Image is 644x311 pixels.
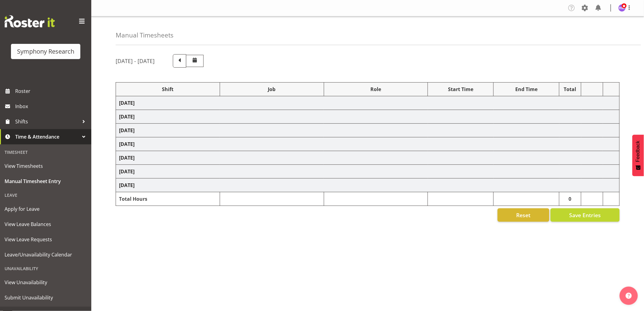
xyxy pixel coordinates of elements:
[116,58,155,64] h5: [DATE] - [DATE]
[618,4,626,12] img: hitesh-makan1261.jpg
[2,262,90,275] div: Unavailability
[5,204,87,214] span: Apply for Leave
[569,211,601,219] span: Save Entries
[116,151,620,165] td: [DATE]
[562,86,578,93] div: Total
[223,86,321,93] div: Job
[2,217,90,232] a: View Leave Balances
[5,177,87,186] span: Manual Timesheet Entry
[15,87,88,96] span: Roster
[116,110,620,124] td: [DATE]
[559,192,581,206] td: 0
[17,47,74,56] div: Symphony Research
[15,102,88,111] span: Inbox
[116,178,620,192] td: [DATE]
[2,158,90,174] a: View Timesheets
[15,132,79,141] span: Time & Attendance
[498,208,549,222] button: Reset
[2,174,90,189] a: Manual Timesheet Entry
[551,208,620,222] button: Save Entries
[431,86,490,93] div: Start Time
[497,86,556,93] div: End Time
[5,235,87,244] span: View Leave Requests
[2,201,90,217] a: Apply for Leave
[2,275,90,290] a: View Unavailability
[516,211,530,219] span: Reset
[5,15,55,27] img: Rosterit website logo
[327,86,425,93] div: Role
[632,135,644,176] button: Feedback - Show survey
[116,124,620,137] td: [DATE]
[2,146,90,158] div: Timesheet
[116,192,220,206] td: Total Hours
[119,86,217,93] div: Shift
[116,96,620,110] td: [DATE]
[5,250,87,259] span: Leave/Unavailability Calendar
[116,165,620,178] td: [DATE]
[2,247,90,262] a: Leave/Unavailability Calendar
[2,232,90,247] a: View Leave Requests
[116,137,620,151] td: [DATE]
[15,117,79,126] span: Shifts
[2,290,90,305] a: Submit Unavailability
[2,189,90,201] div: Leave
[5,220,87,229] span: View Leave Balances
[626,293,632,299] img: help-xxl-2.png
[5,278,87,287] span: View Unavailability
[116,32,173,39] h4: Manual Timesheets
[5,161,87,171] span: View Timesheets
[5,293,87,302] span: Submit Unavailability
[635,141,641,162] span: Feedback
